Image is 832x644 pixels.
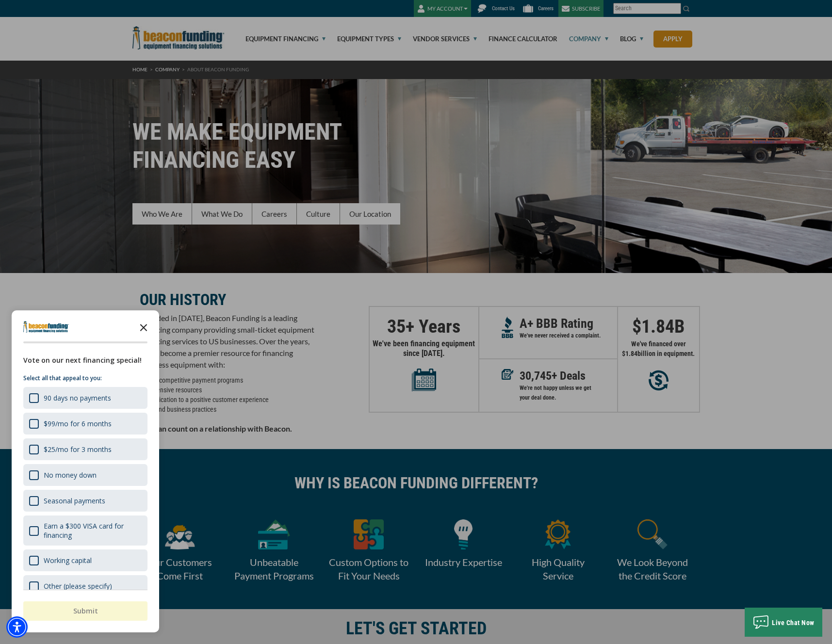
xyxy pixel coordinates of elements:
[44,556,92,565] div: Working capital
[44,496,105,505] div: Seasonal payments
[23,413,147,435] div: $99/mo for 6 months
[23,438,147,460] div: $25/mo for 3 months
[134,317,153,337] button: Close the survey
[23,549,147,571] div: Working capital
[23,355,147,366] div: Vote on our next financing special!
[44,470,97,480] div: No money down
[23,373,147,383] p: Select all that appeal to you:
[23,387,147,409] div: 90 days no payments
[23,490,147,512] div: Seasonal payments
[44,393,111,402] div: 90 days no payments
[23,515,147,546] div: Earn a $300 VISA card for financing
[772,619,815,627] span: Live Chat Now
[44,445,112,454] div: $25/mo for 3 months
[23,321,69,333] img: Company logo
[44,521,142,540] div: Earn a $300 VISA card for financing
[6,616,28,638] div: Accessibility Menu
[23,464,147,486] div: No money down
[745,608,822,637] button: Live Chat Now
[23,601,147,621] button: Submit
[44,419,112,428] div: $99/mo for 6 months
[23,575,147,597] div: Other (please specify)
[12,310,159,632] div: Survey
[44,581,112,591] div: Other (please specify)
